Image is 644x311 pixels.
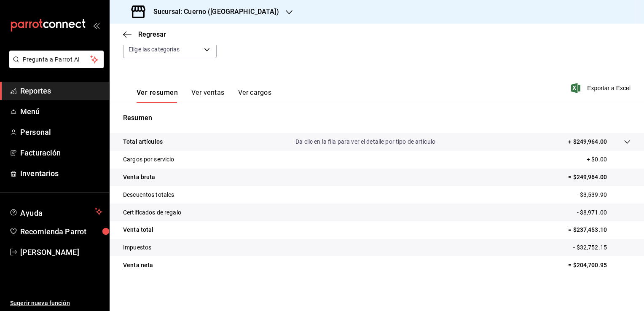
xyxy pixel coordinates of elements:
[20,86,51,95] font: Reportes
[238,88,272,103] button: Ver cargos
[123,225,153,234] p: Venta total
[123,208,181,217] p: Certificados de regalo
[10,300,70,306] font: Sugerir nueva función
[137,88,271,103] div: Pestañas de navegación
[191,88,225,103] button: Ver ventas
[20,206,91,217] span: Ayuda
[123,261,153,270] p: Venta neta
[137,88,178,97] font: Ver resumen
[568,137,607,146] p: + $249,964.00
[20,248,79,257] font: [PERSON_NAME]
[147,7,279,17] h3: Sucursal: Cuerno ([GEOGRAPHIC_DATA])
[20,148,61,157] font: Facturación
[93,22,99,29] button: open_drawer_menu
[123,155,174,164] p: Cargos por servicio
[6,61,104,70] a: Pregunta a Parrot AI
[123,190,174,199] p: Descuentos totales
[123,113,631,123] p: Resumen
[123,30,166,38] button: Regresar
[20,227,86,236] font: Recomienda Parrot
[23,55,91,64] span: Pregunta a Parrot AI
[20,169,59,178] font: Inventarios
[568,261,631,270] p: = $204,700.95
[20,107,40,116] font: Menú
[577,208,631,217] p: - $8,971.00
[9,51,104,68] button: Pregunta a Parrot AI
[295,137,435,146] p: Da clic en la fila para ver el detalle por tipo de artículo
[138,30,166,38] span: Regresar
[123,173,155,182] p: Venta bruta
[129,45,180,54] span: Elige las categorías
[587,155,631,164] p: + $0.00
[577,190,631,199] p: - $3,539.90
[20,128,51,137] font: Personal
[587,85,631,91] font: Exportar a Excel
[568,225,631,234] p: = $237,453.10
[123,243,151,252] p: Impuestos
[568,173,631,182] p: = $249,964.00
[573,83,631,93] button: Exportar a Excel
[573,243,631,252] p: - $32,752.15
[123,137,163,146] p: Total artículos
